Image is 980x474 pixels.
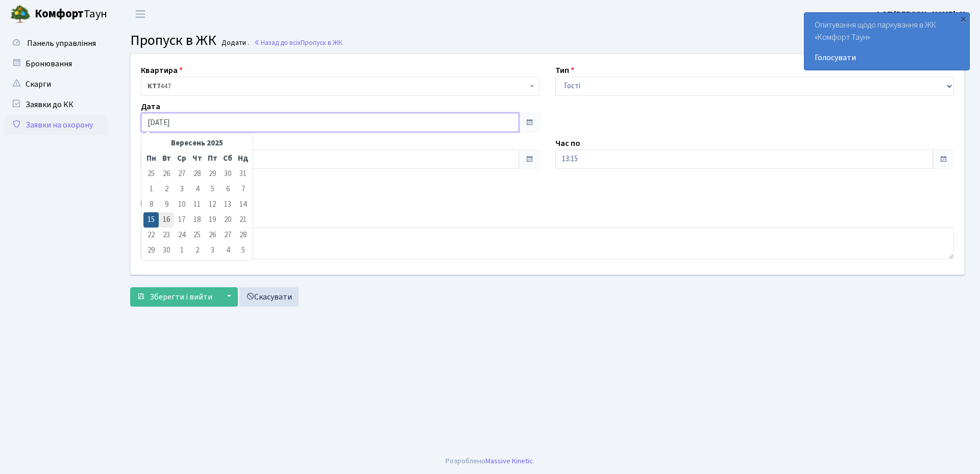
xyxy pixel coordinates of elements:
[235,182,251,197] td: 7
[130,30,216,51] span: Пропуск в ЖК
[141,101,160,113] label: Дата
[130,287,219,307] button: Зберегти і вийти
[189,243,205,258] td: 2
[446,456,534,467] div: Розроблено .
[141,64,183,77] label: Квартира
[301,38,342,47] span: Пропуск в ЖК
[189,197,205,212] td: 11
[174,182,189,197] td: 3
[174,197,189,212] td: 10
[205,243,220,258] td: 3
[205,182,220,197] td: 5
[205,151,220,166] th: Пт
[205,228,220,243] td: 26
[27,38,96,49] span: Панель управління
[220,212,235,228] td: 20
[958,14,968,24] div: ×
[159,197,174,212] td: 9
[174,151,189,166] th: Ср
[189,182,205,197] td: 4
[205,212,220,228] td: 19
[143,166,159,182] td: 25
[159,243,174,258] td: 30
[5,94,107,115] a: Заявки до КК
[235,166,251,182] td: 31
[219,39,249,47] small: Додати .
[235,212,251,228] td: 21
[485,456,533,466] a: Massive Kinetic
[235,151,251,166] th: Нд
[159,136,235,151] th: Вересень 2025
[148,81,527,91] span: <b>КТ7</b>&nbsp;&nbsp;&nbsp;447
[220,197,235,212] td: 13
[174,166,189,182] td: 27
[875,9,968,20] b: ФОП [PERSON_NAME]. Н.
[143,197,159,212] td: 8
[143,182,159,197] td: 1
[174,212,189,228] td: 17
[143,212,159,228] td: 15
[5,115,107,135] a: Заявки на охорону
[189,151,205,166] th: Чт
[189,212,205,228] td: 18
[205,197,220,212] td: 12
[159,182,174,197] td: 2
[159,166,174,182] td: 26
[220,166,235,182] td: 30
[235,197,251,212] td: 14
[143,243,159,258] td: 29
[220,182,235,197] td: 6
[128,6,153,22] button: Переключити навігацію
[220,228,235,243] td: 27
[189,228,205,243] td: 25
[148,81,160,91] b: КТ7
[159,228,174,243] td: 23
[804,13,969,70] div: Опитування щодо паркування в ЖК «Комфорт Таун»
[220,151,235,166] th: Сб
[254,38,342,47] a: Назад до всіхПропуск в ЖК
[174,228,189,243] td: 24
[159,151,174,166] th: Вт
[159,212,174,228] td: 16
[555,137,580,149] label: Час по
[555,64,574,77] label: Тип
[35,6,107,23] span: Таун
[875,8,968,20] a: ФОП [PERSON_NAME]. Н.
[174,243,189,258] td: 1
[143,228,159,243] td: 22
[235,243,251,258] td: 5
[239,287,299,307] a: Скасувати
[141,77,540,96] span: <b>КТ7</b>&nbsp;&nbsp;&nbsp;447
[143,151,159,166] th: Пн
[235,228,251,243] td: 28
[5,54,107,74] a: Бронювання
[35,6,84,22] b: Комфорт
[5,74,107,94] a: Скарги
[10,4,31,24] img: logo.png
[205,166,220,182] td: 29
[189,166,205,182] td: 28
[815,52,959,64] a: Голосувати
[5,33,107,54] a: Панель управління
[220,243,235,258] td: 4
[150,291,212,303] span: Зберегти і вийти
